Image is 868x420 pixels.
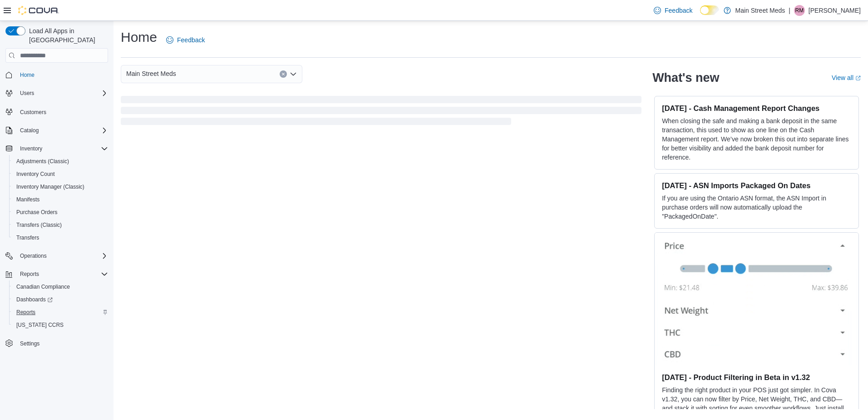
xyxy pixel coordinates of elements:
[16,250,108,261] span: Operations
[5,65,108,374] nav: Complex example
[20,340,39,347] span: Settings
[13,294,56,305] a: Dashboards
[9,155,112,168] button: Adjustments (Classic)
[855,75,861,81] svg: External link
[13,181,108,192] span: Inventory Manager (Classic)
[20,252,47,260] span: Operations
[16,125,42,136] button: Catalog
[16,143,108,154] span: Inventory
[13,307,39,318] a: Reports
[16,196,39,203] span: Manifests
[13,156,108,167] span: Adjustments (Classic)
[16,143,46,154] button: Inventory
[735,5,785,16] p: Main Street Meds
[13,220,108,230] span: Transfers (Classic)
[16,88,108,99] span: Users
[662,194,851,221] p: If you are using the Ontario ASN format, the ASN Import in purchase orders will now automatically...
[20,90,34,97] span: Users
[280,70,287,78] button: Clear input
[16,70,38,80] a: Home
[2,68,112,81] button: Home
[25,26,108,45] span: Load All Apps in [GEOGRAPHIC_DATA]
[9,319,112,331] button: [US_STATE] CCRS
[13,156,73,167] a: Adjustments (Classic)
[662,373,851,382] h3: [DATE] - Product Filtering in Beta in v1.32
[16,321,64,329] span: [US_STATE] CCRS
[9,293,112,306] a: Dashboards
[795,5,804,16] span: RM
[16,269,43,280] button: Reports
[650,1,696,20] a: Feedback
[13,320,67,330] a: [US_STATE] CCRS
[794,5,805,16] div: Richard Mowery
[163,31,208,49] a: Feedback
[16,69,108,80] span: Home
[13,194,43,205] a: Manifests
[290,70,297,78] button: Open list of options
[20,109,46,116] span: Customers
[2,268,112,280] button: Reports
[20,71,35,79] span: Home
[16,250,50,261] button: Operations
[9,193,112,206] button: Manifests
[16,125,108,136] span: Catalog
[13,207,61,218] a: Purchase Orders
[13,181,88,192] a: Inventory Manager (Classic)
[177,35,205,45] span: Feedback
[16,296,53,303] span: Dashboards
[13,194,108,205] span: Manifests
[16,234,39,241] span: Transfers
[662,116,851,162] p: When closing the safe and making a bank deposit in the same transaction, this used to show as one...
[9,231,112,244] button: Transfers
[20,270,39,278] span: Reports
[13,320,108,330] span: Washington CCRS
[16,183,84,190] span: Inventory Manager (Classic)
[13,294,108,305] span: Dashboards
[16,283,70,290] span: Canadian Compliance
[16,338,43,349] a: Settings
[121,28,157,46] h1: Home
[13,169,108,180] span: Inventory Count
[2,250,112,262] button: Operations
[9,219,112,231] button: Transfers (Classic)
[652,70,719,85] h2: What's new
[20,127,39,134] span: Catalog
[13,232,108,243] span: Transfers
[126,68,176,79] span: Main Street Meds
[121,98,641,127] span: Loading
[13,232,43,243] a: Transfers
[16,88,38,99] button: Users
[13,307,108,318] span: Reports
[2,124,112,137] button: Catalog
[13,169,59,180] a: Inventory Count
[2,142,112,155] button: Inventory
[9,168,112,180] button: Inventory Count
[9,306,112,319] button: Reports
[832,74,861,81] a: View allExternal link
[2,87,112,100] button: Users
[16,338,108,349] span: Settings
[16,269,108,280] span: Reports
[2,105,112,118] button: Customers
[2,337,112,350] button: Settings
[9,180,112,193] button: Inventory Manager (Classic)
[16,221,62,229] span: Transfers (Classic)
[9,206,112,219] button: Purchase Orders
[13,281,108,292] span: Canadian Compliance
[789,5,790,16] p: |
[700,5,719,15] input: Dark Mode
[662,181,851,190] h3: [DATE] - ASN Imports Packaged On Dates
[16,158,69,165] span: Adjustments (Classic)
[16,209,58,216] span: Purchase Orders
[18,6,59,15] img: Cova
[16,107,50,118] a: Customers
[13,220,65,230] a: Transfers (Classic)
[809,5,861,16] p: [PERSON_NAME]
[13,207,108,218] span: Purchase Orders
[665,6,692,15] span: Feedback
[13,281,74,292] a: Canadian Compliance
[16,309,35,316] span: Reports
[16,170,55,178] span: Inventory Count
[20,145,42,152] span: Inventory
